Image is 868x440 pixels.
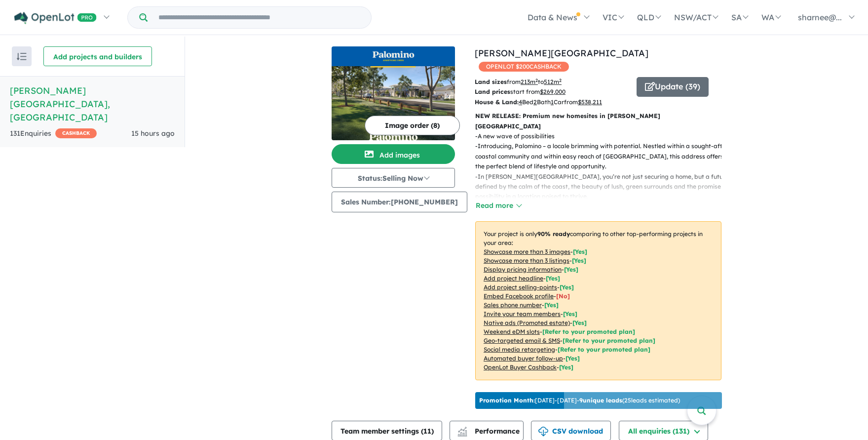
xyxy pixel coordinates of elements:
a: [PERSON_NAME][GEOGRAPHIC_DATA] [475,47,648,59]
span: sharnee@... [798,12,842,22]
sup: 2 [559,78,562,83]
p: - A new wave of possibilities [475,131,729,141]
span: [ Yes ] [564,266,578,273]
button: Update (39) [637,77,709,97]
span: [Refer to your promoted plan] [542,328,635,335]
span: [Refer to your promoted plan] [563,337,655,344]
img: download icon [538,427,548,437]
u: Native ads (Promoted estate) [484,319,570,326]
u: Invite your team members [484,310,561,318]
span: OPENLOT $ 200 CASHBACK [479,62,569,72]
u: Showcase more than 3 images [484,248,570,255]
u: Display pricing information [484,266,562,273]
div: 131 Enquir ies [10,128,97,140]
b: 9 unique leads [579,397,622,404]
span: [ Yes ] [544,301,559,309]
b: House & Land: [475,98,519,106]
span: to [538,78,562,85]
button: Status:Selling Now [332,168,455,188]
b: Land sizes [475,78,507,85]
img: Openlot PRO Logo White [14,12,97,24]
img: Palomino - Armstrong Creek [332,66,455,140]
b: Land prices [475,88,510,95]
span: [ No ] [556,292,570,300]
p: NEW RELEASE: Premium new homesites in [PERSON_NAME][GEOGRAPHIC_DATA] [475,111,721,131]
u: 1 [551,98,554,106]
u: Embed Facebook profile [484,292,554,300]
span: [Yes] [572,319,587,326]
span: [ Yes ] [560,283,574,291]
u: 2 [533,98,537,106]
u: Social media retargeting [484,346,555,353]
button: Add images [332,144,455,164]
u: Sales phone number [484,301,542,309]
span: 11 [423,427,431,436]
span: CASHBACK [55,128,97,138]
u: 4 [519,98,522,106]
a: Palomino - Armstrong Creek LogoPalomino - Armstrong Creek [332,46,455,140]
p: - Introducing, Palomino – a locale brimming with potential. Nestled within a sought-after coastal... [475,141,729,171]
span: [Yes] [559,363,573,371]
button: Image order (8) [365,116,460,135]
button: Read more [475,200,522,211]
span: 15 hours ago [131,129,175,138]
p: from [475,77,629,87]
u: 512 m [544,78,562,85]
p: [DATE] - [DATE] - ( 25 leads estimated) [479,396,680,405]
img: line-chart.svg [458,427,467,432]
u: Add project headline [484,275,543,282]
span: [ Yes ] [572,257,586,264]
u: Weekend eDM slots [484,328,540,335]
u: $ 538,211 [578,98,602,106]
img: Palomino - Armstrong Creek Logo [336,50,451,62]
button: Sales Number:[PHONE_NUMBER] [332,192,467,212]
button: Add projects and builders [43,46,152,66]
span: [ Yes ] [573,248,587,255]
b: 90 % ready [537,230,570,238]
b: Promotion Month: [479,397,535,404]
p: start from [475,87,629,97]
u: Showcase more than 3 listings [484,257,569,264]
span: [Refer to your promoted plan] [558,346,650,353]
u: Automated buyer follow-up [484,355,563,362]
span: [Yes] [566,355,580,362]
img: sort.svg [17,53,27,60]
u: 213 m [521,78,538,85]
span: [ Yes ] [546,275,560,282]
img: bar-chart.svg [457,430,467,437]
p: - In [PERSON_NAME][GEOGRAPHIC_DATA], you’re not just securing a home, but a future defined by the... [475,172,729,202]
u: Geo-targeted email & SMS [484,337,560,344]
h5: [PERSON_NAME][GEOGRAPHIC_DATA] , [GEOGRAPHIC_DATA] [10,84,175,124]
u: $ 269,000 [540,88,566,95]
input: Try estate name, suburb, builder or developer [150,7,369,28]
p: Your project is only comparing to other top-performing projects in your area: - - - - - - - - - -... [475,221,721,380]
u: Add project selling-points [484,283,557,291]
span: Performance [459,427,520,436]
sup: 2 [535,78,538,83]
p: Bed Bath Car from [475,97,629,107]
span: [ Yes ] [563,310,577,318]
u: OpenLot Buyer Cashback [484,363,557,371]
